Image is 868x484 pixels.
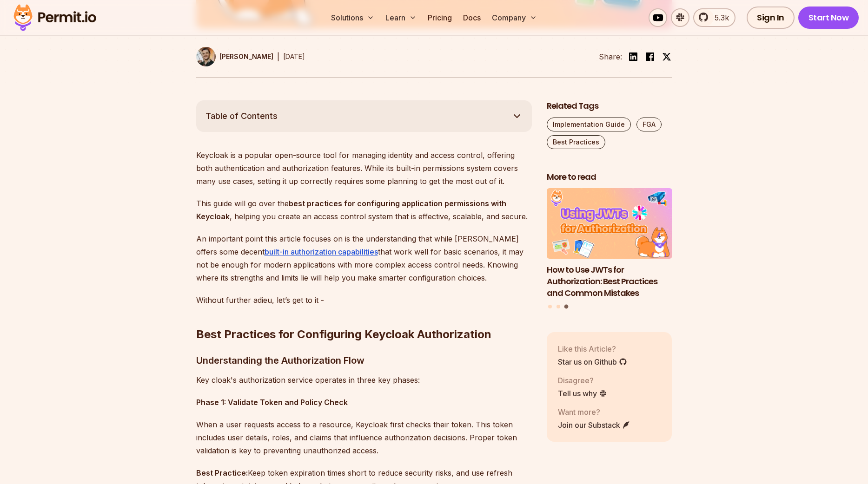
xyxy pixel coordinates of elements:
[547,188,672,310] div: Posts
[636,118,662,131] a: FGA
[196,197,532,223] p: This guide will go over the , helping you create an access control system that is effective, scal...
[424,8,456,27] a: Pricing
[196,47,216,66] img: Daniel Bass
[628,51,639,62] img: linkedin
[547,188,672,299] a: How to Use JWTs for Authorization: Best Practices and Common MistakesHow to Use JWTs for Authoriz...
[548,305,552,308] button: Go to slide 1
[547,188,672,259] img: How to Use JWTs for Authorization: Best Practices and Common Mistakes
[547,135,605,149] a: Best Practices
[9,2,100,33] img: Permit logo
[196,468,248,477] strong: Best Practice:
[558,419,630,431] a: Join our Substack
[205,110,278,123] span: Table of Contents
[327,8,378,27] button: Solutions
[277,51,279,62] div: |
[547,118,631,131] a: Implementation Guide
[547,264,672,299] h3: How to Use JWTs for Authorization: Best Practices and Common Mistakes
[557,305,560,308] button: Go to slide 2
[558,375,607,386] p: Disagree?
[747,7,795,29] a: Sign In
[196,290,532,342] h2: Best Practices for Configuring Keycloak Authorization
[488,8,541,27] button: Company
[547,100,672,112] h2: Related Tags
[265,247,378,256] a: built-in authorization capabilities
[196,199,506,221] strong: best practices for configuring application permissions with Keycloak
[558,406,630,418] p: Want more?
[196,232,532,284] p: An important point this article focuses on is the understanding that while [PERSON_NAME] offers s...
[798,7,859,29] a: Start Now
[558,343,627,354] p: Like this Article?
[459,8,484,27] a: Docs
[558,388,607,399] a: Tell us why
[382,8,420,27] button: Learn
[196,373,532,386] p: Key cloak's authorization service operates in three key phases:
[196,47,273,66] a: [PERSON_NAME]
[709,12,729,23] span: 5.3k
[599,51,622,62] li: Share:
[283,52,305,60] time: [DATE]
[196,418,532,457] p: When a user requests access to a resource, Keycloak first checks their token. This token includes...
[196,100,532,132] button: Table of Contents
[196,294,532,307] p: Without further adieu, let’s get to it -
[219,52,273,61] p: [PERSON_NAME]
[547,188,672,299] li: 3 of 3
[662,52,671,61] img: twitter
[558,356,627,367] a: Star us on Github
[547,171,672,183] h2: More to read
[196,353,532,368] h3: Understanding the Authorization Flow
[644,51,656,62] img: facebook
[564,305,569,309] button: Go to slide 3
[196,149,532,188] p: Keycloak is a popular open-source tool for managing identity and access control, offering both au...
[196,398,348,407] strong: Phase 1: Validate Token and Policy Check
[693,8,735,27] a: 5.3k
